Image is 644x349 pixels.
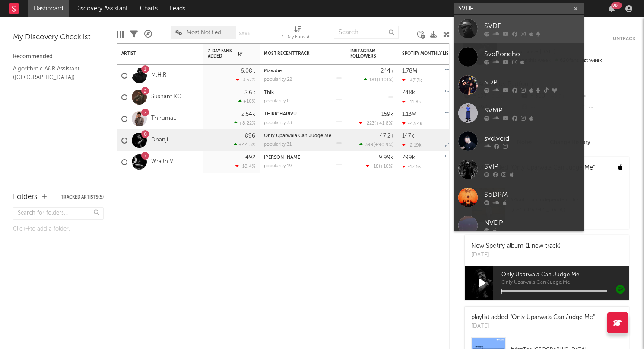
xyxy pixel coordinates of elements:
[245,133,255,139] div: 896
[369,78,377,83] span: 181
[484,105,579,115] div: SVMP
[402,142,422,148] div: -2.19k
[238,99,255,104] div: +10 %
[454,99,584,127] a: SVMP
[441,86,480,108] svg: Chart title
[264,90,342,95] div: Thik
[281,22,315,47] div: 7-Day Fans Added (7-Day Fans Added)
[454,155,584,183] a: SVIP
[245,155,255,160] div: 492
[378,78,392,83] span: +101 %
[239,31,250,36] button: Save
[471,242,561,251] div: New Spotify album (1 new track)
[264,164,292,169] div: popularity: 19
[264,121,292,125] div: popularity: 33
[402,112,416,117] div: 1.13M
[484,133,579,144] div: svd.vcid
[264,134,331,138] a: Only Uparwala Can Judge Me
[376,121,392,126] span: +41.8 %
[359,120,393,126] div: ( )
[454,71,584,99] a: SDP
[244,90,255,96] div: 2.6k
[402,90,415,96] div: 748k
[264,142,292,147] div: popularity: 31
[264,51,329,56] div: Most Recent Track
[365,121,374,126] span: -223
[609,5,615,12] button: 99+
[365,143,374,147] span: 399
[117,22,124,47] div: Edit Columns
[264,134,342,138] div: Only Uparwala Can Judge Me
[402,155,415,160] div: 799k
[151,72,166,79] a: M.H.R
[366,163,393,169] div: ( )
[454,15,584,43] a: SVDP
[208,48,235,59] span: 7-Day Fans Added
[402,77,422,83] div: -47.7k
[381,68,393,74] div: 244k
[371,164,379,169] span: -18
[234,120,255,126] div: +8.22 %
[130,22,138,47] div: Filters
[578,102,635,113] div: --
[471,251,561,259] div: [DATE]
[484,49,579,59] div: SvdPoncho
[454,43,584,71] a: SvdPoncho
[454,211,584,240] a: NVDP
[402,121,422,126] div: -43.4k
[501,270,629,280] span: Only Uparwala Can Judge Me
[264,155,301,160] a: [PERSON_NAME]
[375,143,392,147] span: +90.9 %
[187,30,221,35] span: Most Notified
[264,69,342,74] div: Mawdie
[264,90,274,95] a: Thik
[611,2,622,9] div: 99 +
[380,133,393,139] div: 47.2k
[441,65,480,86] svg: Chart title
[454,127,584,155] a: svd.vcid
[501,280,629,285] span: Only Uparwala Can Judge Me
[510,314,595,320] a: "Only Uparwala Can Judge Me"
[441,130,480,151] svg: Chart title
[151,93,181,101] a: Sushant KC
[484,161,579,172] div: SVIP
[151,158,173,166] a: Wraith V
[13,192,38,202] div: Folders
[484,218,579,228] div: NVDP
[334,26,399,39] input: Search...
[13,51,104,62] div: Recommended
[13,224,104,234] div: Click to add a folder.
[379,155,393,160] div: 9.99k
[364,77,393,83] div: ( )
[578,91,635,102] div: --
[380,164,392,169] span: +10 %
[454,3,584,14] input: Search for artists
[241,68,255,74] div: 6.08k
[471,322,595,331] div: [DATE]
[236,77,255,83] div: -3.57 %
[264,112,297,117] a: THIRICHARIVU
[234,142,255,147] div: +44.5 %
[402,133,414,139] div: 147k
[151,137,168,144] a: Dhanji
[151,115,178,122] a: ThirumaLi
[402,99,421,105] div: -11.8k
[264,112,342,117] div: THIRICHARIVU
[402,51,467,56] div: Spotify Monthly Listeners
[264,99,290,104] div: popularity: 0
[264,155,342,160] div: Njan Enthaakum
[402,164,421,170] div: -17.5k
[13,207,104,220] input: Search for folders...
[484,189,579,200] div: SoDPM
[13,64,95,82] a: Algorithmic A&R Assistant ([GEOGRAPHIC_DATA])
[144,22,152,47] div: A&R Pipeline
[402,68,417,74] div: 1.78M
[281,32,315,43] div: 7-Day Fans Added (7-Day Fans Added)
[359,142,393,147] div: ( )
[441,151,480,173] svg: Chart title
[484,77,579,87] div: SDP
[61,195,104,199] button: Tracked Artists(5)
[13,32,104,43] div: My Discovery Checklist
[613,35,635,43] button: Untrack
[454,183,584,211] a: SoDPM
